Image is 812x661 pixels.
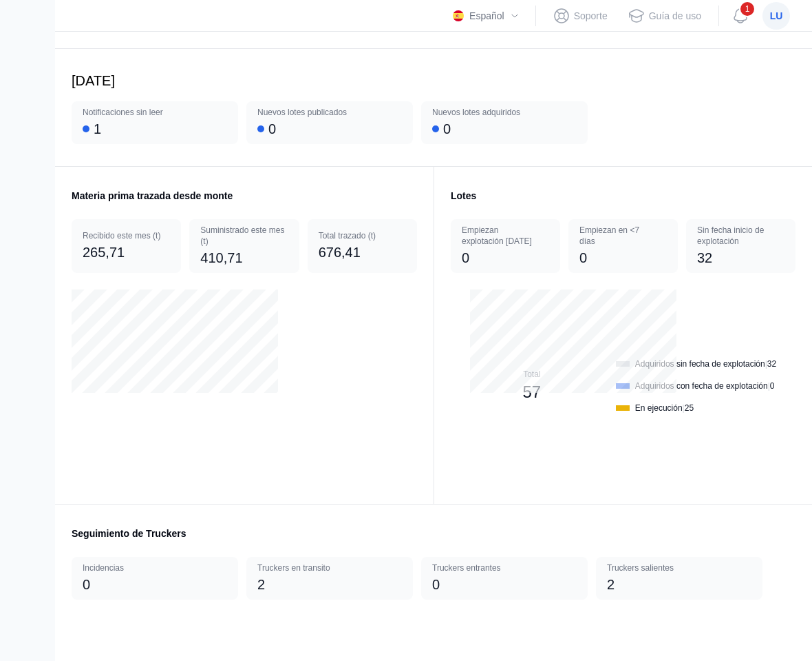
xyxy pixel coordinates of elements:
div: 0 [443,119,451,139]
span: lu [770,9,783,23]
a: Sin fecha inicio de explotación32 [686,219,795,273]
div: 265,71 [83,243,125,262]
span: | [765,359,767,369]
div: 0 [579,248,587,267]
a: Notificaciones sin leer1 [72,101,238,144]
div: Adquiridos sin fecha de explotación 32 [635,358,776,369]
div: Adquiridos con fecha de explotación 0 [635,380,775,391]
a: Nuevos lotes adquiridos0 [421,101,588,144]
div: Incidencias [83,562,212,573]
div: 2 [607,575,615,594]
div: Guía de uso [649,9,701,23]
a: Empiezan explotación [DATE]0 [451,219,560,273]
a: Truckers en transito2 [246,557,413,600]
div: 410,71 [200,248,242,267]
div: Recibido este mes (t) [83,230,170,241]
div: Total trazado (t) [319,230,406,241]
span: | [683,403,685,413]
a: Incidencias0 [72,557,238,600]
div: 2 [257,575,265,594]
div: Nuevos lotes adquiridos [432,107,562,118]
div: 32 [697,248,712,267]
div: Sin fecha inicio de explotación [697,225,769,247]
div: Truckers salientes [607,562,736,573]
div: Nuevos lotes publicados [257,107,387,118]
div: Seguimiento de Truckers [72,527,795,540]
span: 1 [739,1,756,17]
div: 0 [268,119,276,139]
div: Lotes [451,189,795,203]
div: Empiezan explotación [DATE] [462,225,534,247]
div: Truckers entrantes [432,562,562,573]
div: Materia prima trazada desde monte [72,189,417,203]
div: 0 [83,575,90,594]
div: Truckers en transito [257,562,387,573]
div: Suministrado este mes (t) [200,225,288,247]
div: Español [447,3,525,28]
div: 0 [462,248,469,267]
div: Notificaciones sin leer [83,107,212,118]
a: Truckers entrantes0 [421,557,588,600]
div: [DATE] [72,71,795,85]
div: 676,41 [319,243,361,262]
span: | [768,381,770,391]
a: Nuevos lotes publicados0 [246,101,413,144]
a: Truckers salientes2 [596,557,762,600]
a: Empiezan en <7 días0 [568,219,678,273]
button: Soporte [547,4,614,28]
div: 1 [94,119,101,139]
button: Guía de uso [622,4,707,28]
div: En ejecución 25 [635,403,694,414]
div: Empiezan en <7 días [579,225,652,247]
div: Soporte [574,9,608,23]
div: 0 [432,575,440,594]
